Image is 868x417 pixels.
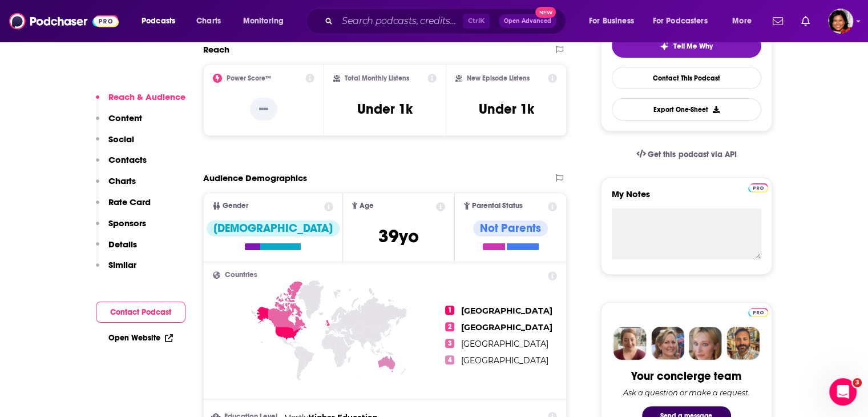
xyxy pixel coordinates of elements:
button: Show profile menu [828,9,853,34]
span: Ctrl K [463,14,490,29]
button: Sponsors [96,218,146,239]
button: open menu [645,12,724,30]
button: Contact Podcast [96,302,185,323]
h2: Reach [203,44,229,55]
img: Podchaser Pro [748,183,768,193]
span: 3 [853,378,862,387]
span: 39 yo [378,225,419,247]
div: Not Parents [473,220,548,236]
span: Countries [225,271,257,279]
img: Sydney Profile [613,327,647,360]
a: Pro website [748,306,768,317]
span: Podcasts [142,13,175,29]
span: 3 [445,339,454,348]
div: Search podcasts, credits, & more... [317,8,577,34]
button: Rate Card [96,197,151,218]
p: Similar [108,259,136,270]
a: Contact This Podcast [612,67,761,89]
p: Contacts [108,154,147,165]
p: Content [108,113,142,123]
span: Logged in as terelynbc [828,9,853,34]
img: Jules Profile [689,327,722,360]
span: Gender [223,202,248,210]
div: Ask a question or make a request. [623,388,750,397]
a: Show notifications dropdown [797,11,814,31]
button: open menu [724,12,766,30]
iframe: Intercom live chat [829,378,857,406]
img: Podchaser Pro [748,308,768,317]
p: -- [250,98,277,121]
p: Sponsors [108,218,146,228]
span: For Business [589,13,634,29]
button: Open AdvancedNew [499,14,556,28]
span: Get this podcast via API [648,150,736,159]
span: 1 [445,306,454,315]
span: For Podcasters [653,13,708,29]
h3: Under 1k [357,101,413,118]
h2: Total Monthly Listens [345,74,409,82]
a: Open Website [108,333,173,343]
button: Content [96,113,142,134]
img: Podchaser - Follow, Share and Rate Podcasts [9,10,119,32]
button: tell me why sparkleTell Me Why [612,34,761,58]
h3: Under 1k [479,101,534,118]
button: open menu [134,12,190,30]
button: open menu [235,12,298,30]
p: Charts [108,175,136,186]
a: Pro website [748,182,768,193]
span: [GEOGRAPHIC_DATA] [461,339,548,349]
a: Charts [189,12,228,30]
span: [GEOGRAPHIC_DATA] [461,322,552,332]
span: 4 [445,355,454,364]
div: Your concierge team [631,369,741,383]
span: [GEOGRAPHIC_DATA] [461,355,548,366]
span: [GEOGRAPHIC_DATA] [461,306,552,316]
a: Get this podcast via API [627,141,746,169]
button: Reach & Audience [96,91,185,113]
button: Charts [96,175,136,197]
label: My Notes [612,189,761,209]
span: Tell Me Why [673,42,713,51]
span: Open Advanced [504,18,551,24]
button: Similar [96,259,136,280]
h2: Audience Demographics [203,173,307,183]
button: Contacts [96,154,147,175]
img: User Profile [828,9,853,34]
h2: New Episode Listens [467,74,530,82]
span: Age [360,202,374,210]
div: [DEMOGRAPHIC_DATA] [207,220,340,236]
p: Reach & Audience [108,91,185,102]
button: Export One-Sheet [612,98,761,121]
img: Jon Profile [726,327,760,360]
p: Rate Card [108,197,151,207]
span: Charts [196,13,221,29]
a: Show notifications dropdown [768,11,788,31]
span: Parental Status [472,202,523,210]
button: Details [96,239,137,260]
span: More [732,13,752,29]
button: open menu [581,12,648,30]
button: Social [96,134,134,155]
h2: Power Score™ [227,74,271,82]
input: Search podcasts, credits, & more... [337,12,463,30]
p: Details [108,239,137,250]
img: Barbara Profile [651,327,684,360]
span: New [535,7,556,18]
p: Social [108,134,134,145]
span: 2 [445,322,454,331]
span: Monitoring [243,13,284,29]
img: tell me why sparkle [660,42,669,51]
